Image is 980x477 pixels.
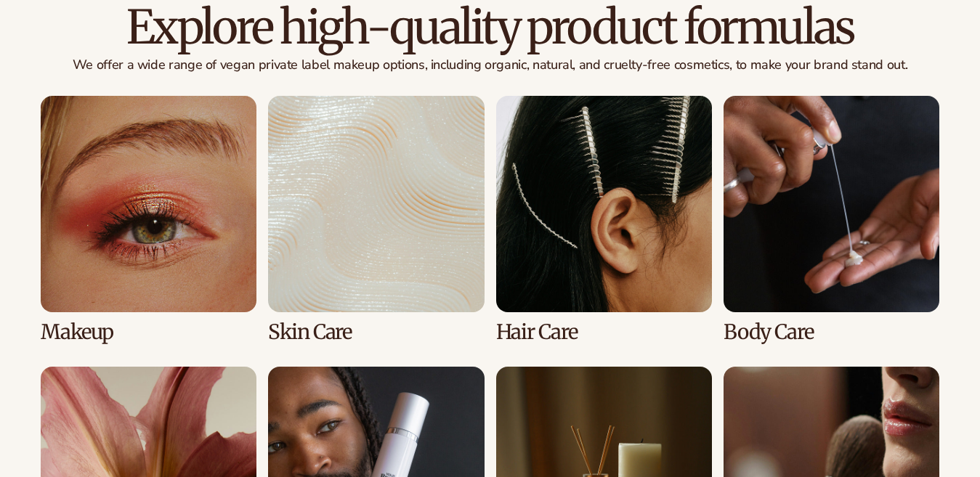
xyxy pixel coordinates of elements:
div: 3 / 8 [496,96,712,343]
h3: Hair Care [496,321,712,343]
p: We offer a wide range of vegan private label makeup options, including organic, natural, and crue... [41,57,939,73]
div: 4 / 8 [724,96,939,343]
div: 1 / 8 [41,96,256,343]
div: 2 / 8 [268,96,484,343]
h3: Makeup [41,321,256,343]
h3: Body Care [724,321,939,343]
h3: Skin Care [268,321,484,343]
h2: Explore high-quality product formulas [41,3,939,52]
